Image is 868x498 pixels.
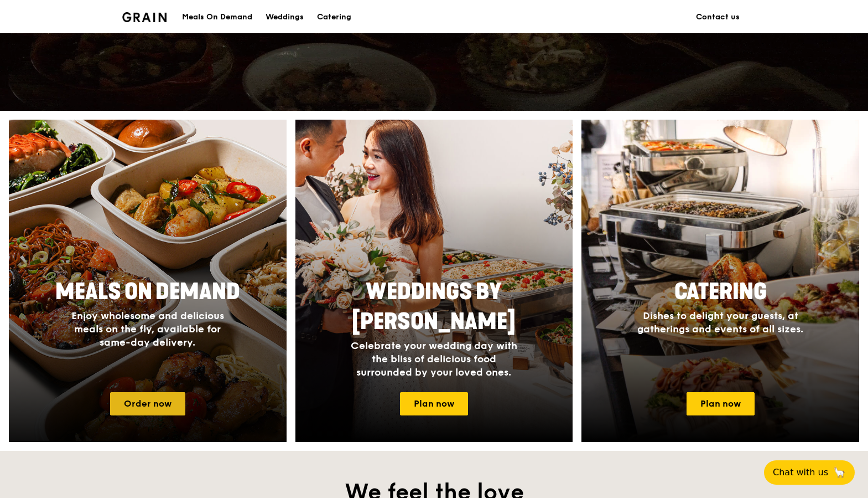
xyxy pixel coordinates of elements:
span: 🦙 [833,466,846,479]
div: Meals On Demand [182,1,252,34]
img: Grain [122,12,167,22]
span: Catering [674,279,767,305]
span: Enjoy wholesome and delicious meals on the fly, available for same-day delivery. [71,310,224,348]
a: Plan now [400,392,468,415]
img: weddings-card.4f3003b8.jpg [295,120,573,442]
a: Plan now [687,392,755,415]
button: Chat with us🦙 [764,460,855,485]
span: Celebrate your wedding day with the bliss of delicious food surrounded by your loved ones. [351,340,517,378]
a: Weddings by [PERSON_NAME]Celebrate your wedding day with the bliss of delicious food surrounded b... [295,120,573,442]
a: Contact us [689,1,746,34]
a: CateringDishes to delight your guests, at gatherings and events of all sizes.Plan now [581,120,859,442]
span: Dishes to delight your guests, at gatherings and events of all sizes. [637,310,803,335]
span: Meals On Demand [55,279,240,305]
a: Weddings [259,1,310,34]
a: Meals On DemandEnjoy wholesome and delicious meals on the fly, available for same-day delivery.Or... [9,120,287,442]
span: Chat with us [773,466,828,479]
a: Order now [110,392,185,415]
img: catering-card.e1cfaf3e.jpg [581,120,859,442]
div: Weddings [266,1,304,34]
div: Catering [317,1,351,34]
a: Catering [310,1,358,34]
span: Weddings by [PERSON_NAME] [352,279,516,335]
